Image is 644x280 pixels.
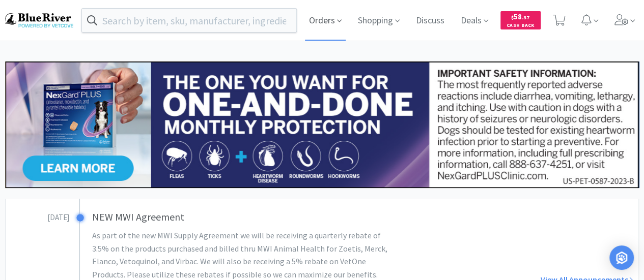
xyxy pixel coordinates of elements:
[507,23,535,29] span: Cash Back
[5,13,73,27] img: b17b0d86f29542b49a2f66beb9ff811a.png
[500,7,541,34] a: $58.37Cash Back
[511,14,514,21] span: $
[82,9,296,32] input: Search by item, sku, manufacturer, ingredient, size...
[609,245,634,270] div: Open Intercom Messenger
[511,12,529,21] span: 58
[92,209,428,225] h3: NEW MWI Agreement
[522,14,529,21] span: . 37
[6,209,69,224] h3: [DATE]
[5,61,639,188] img: 24562ba5414042f391a945fa418716b7_350.jpg
[412,16,449,25] a: Discuss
